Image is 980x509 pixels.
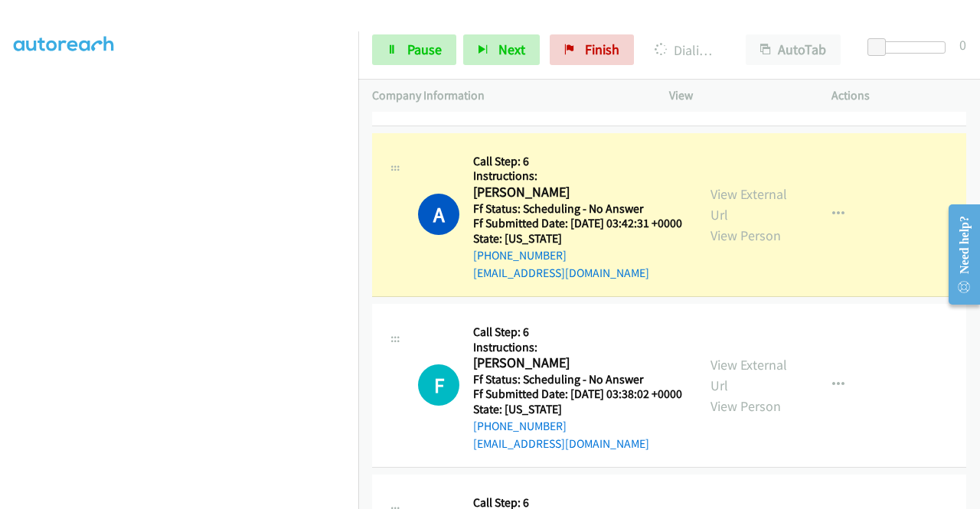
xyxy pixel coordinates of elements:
[746,34,841,65] button: AutoTab
[831,86,966,105] p: Actions
[418,364,459,406] h1: F
[372,86,642,105] p: Company Information
[875,41,946,54] div: Delay between calls (in seconds)
[473,325,682,340] h5: Call Step: 6
[473,402,682,417] h5: State: [US_STATE]
[655,40,718,60] p: Dialing [PERSON_NAME]
[710,356,787,394] a: View External Url
[710,227,781,244] a: View Person
[473,419,567,433] a: [PHONE_NUMBER]
[585,41,619,58] span: Finish
[473,154,682,169] h5: Call Step: 6
[473,201,682,217] h5: Ff Status: Scheduling - No Answer
[418,194,459,235] h1: A
[473,387,682,402] h5: Ff Submitted Date: [DATE] 03:38:02 +0000
[473,168,682,184] h5: Instructions:
[473,231,682,246] h5: State: [US_STATE]
[959,34,966,55] div: 0
[418,364,459,406] div: The call is yet to be attempted
[669,86,804,105] p: View
[473,248,567,263] a: [PHONE_NUMBER]
[473,372,682,387] h5: Ff Status: Scheduling - No Answer
[550,34,634,65] a: Finish
[372,34,456,65] a: Pause
[473,266,649,280] a: [EMAIL_ADDRESS][DOMAIN_NAME]
[710,397,781,415] a: View Person
[473,354,678,372] h2: [PERSON_NAME]
[710,185,787,224] a: View External Url
[473,436,649,451] a: [EMAIL_ADDRESS][DOMAIN_NAME]
[407,41,442,58] span: Pause
[473,340,682,355] h5: Instructions:
[473,216,682,231] h5: Ff Submitted Date: [DATE] 03:42:31 +0000
[463,34,540,65] button: Next
[498,41,525,58] span: Next
[936,194,980,315] iframe: Resource Center
[473,184,678,201] h2: [PERSON_NAME]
